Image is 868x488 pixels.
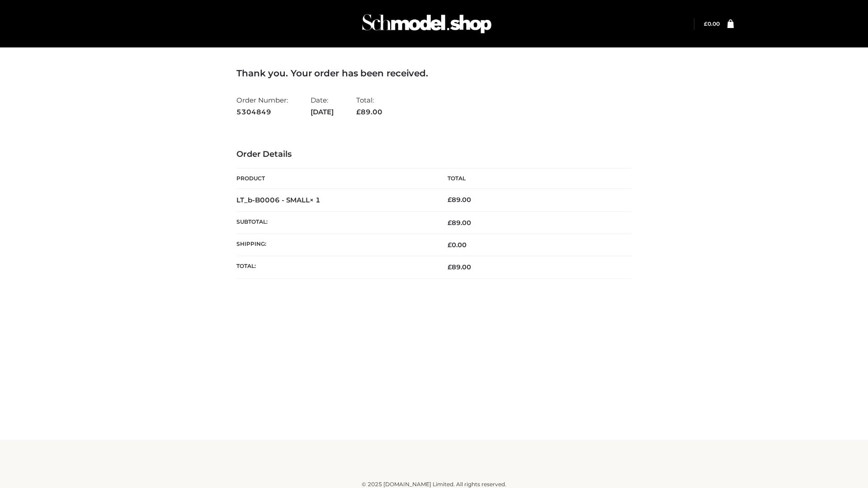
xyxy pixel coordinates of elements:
span: 89.00 [356,108,382,116]
li: Order Number: [236,92,288,120]
span: £ [356,108,361,116]
span: £ [704,20,708,27]
span: £ [448,241,452,249]
h3: Thank you. Your order has been received. [236,68,632,79]
span: 89.00 [448,263,471,271]
bdi: 0.00 [704,20,720,27]
a: £0.00 [704,20,720,27]
strong: 5304849 [236,106,288,118]
span: £ [448,196,452,204]
strong: × 1 [310,196,321,204]
strong: LT_b-B0006 - SMALL [236,196,321,204]
span: 89.00 [448,219,471,227]
th: Total: [236,256,434,278]
li: Total: [356,92,382,120]
span: £ [448,263,452,271]
th: Shipping: [236,234,434,256]
th: Total [434,169,632,189]
img: Schmodel Admin 964 [359,6,495,42]
bdi: 0.00 [448,241,467,249]
bdi: 89.00 [448,196,471,204]
li: Date: [311,92,334,120]
strong: [DATE] [311,106,334,118]
span: £ [448,219,452,227]
th: Product [236,169,434,189]
h3: Order Details [236,150,632,160]
th: Subtotal: [236,211,434,234]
